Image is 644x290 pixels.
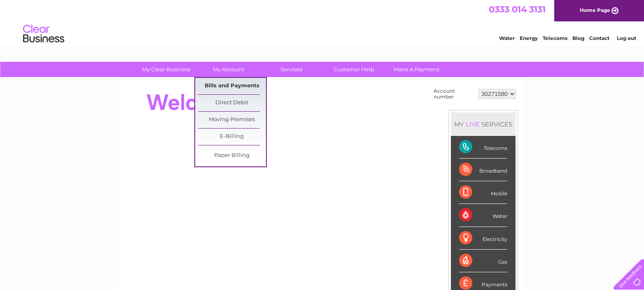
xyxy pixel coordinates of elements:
a: Customer Help [320,62,388,77]
img: logo.png [23,21,65,47]
a: Energy [520,35,538,41]
div: Telecoms [459,136,507,159]
div: LIVE [464,120,481,128]
div: Water [459,204,507,227]
a: E-Billing [198,129,266,145]
a: Direct Debit [198,95,266,111]
a: My Account [195,62,263,77]
div: Gas [459,250,507,272]
a: 0333 014 3131 [489,4,546,14]
a: Contact [589,35,609,41]
a: Bills and Payments [198,78,266,94]
a: Water [499,35,515,41]
td: Account number [432,86,476,102]
a: My Clear Business [132,62,200,77]
a: Telecoms [543,35,567,41]
div: Broadband [459,159,507,181]
a: Moving Premises [198,112,266,128]
div: Mobile [459,181,507,204]
div: Clear Business is a trading name of Verastar Limited (registered in [GEOGRAPHIC_DATA] No. 3667643... [128,5,517,40]
a: Make A Payment [383,62,450,77]
a: Services [257,62,325,77]
a: Blog [572,35,584,41]
a: Log out [617,35,636,41]
div: MY SERVICES [451,112,516,136]
div: Electricity [459,227,507,250]
a: Paper Billing [198,147,266,164]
